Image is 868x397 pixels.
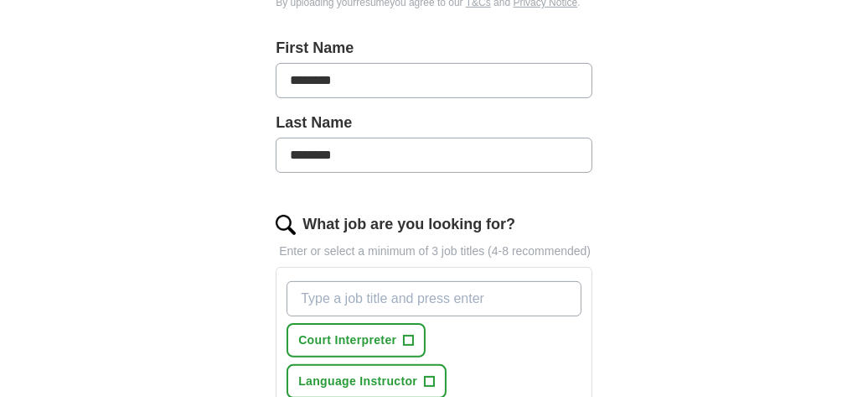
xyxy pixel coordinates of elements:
[287,281,581,316] input: Type a job title and press enter
[276,243,592,260] p: Enter or select a minimum of 3 job titles (4-8 recommended)
[298,373,417,390] span: Language Instructor
[298,332,396,349] span: Court Interpreter
[276,37,592,60] label: First Name
[276,112,592,134] label: Last Name
[287,323,426,358] button: Court Interpreter
[302,213,515,236] label: What job are you looking for?
[276,215,296,235] img: search.png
